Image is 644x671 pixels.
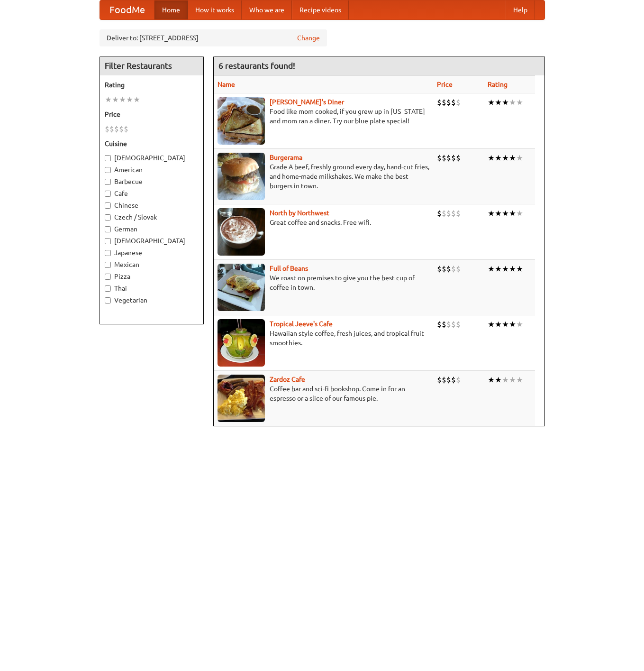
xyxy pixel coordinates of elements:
[270,209,329,217] a: North by Northwest
[437,319,442,330] li: $
[437,375,442,385] li: $
[456,319,461,330] li: $
[437,97,442,108] li: $
[437,81,453,88] a: Price
[516,97,523,108] li: ★
[506,0,535,19] a: Help
[442,153,446,163] li: $
[270,265,308,272] a: Full of Beans
[495,264,502,274] li: ★
[502,153,509,163] li: ★
[218,107,429,126] p: Food like mom cooked, if you grew up in [US_STATE] and mom ran a diner. Try our blue plate special!
[105,297,111,303] input: Vegetarian
[451,208,456,219] li: $
[114,124,119,134] li: $
[105,191,111,197] input: Cafe
[105,80,199,90] h5: Rating
[488,81,508,88] a: Rating
[105,224,199,234] label: German
[456,153,461,163] li: $
[105,139,199,148] h5: Cuisine
[446,375,451,385] li: $
[218,375,265,422] img: zardoz.jpg
[456,208,461,219] li: $
[488,264,495,274] li: ★
[218,61,295,70] ng-pluralize: 6 restaurants found!
[105,94,112,105] li: ★
[446,208,451,219] li: $
[105,250,111,256] input: Japanese
[446,264,451,274] li: $
[456,375,461,385] li: $
[105,165,199,175] label: American
[105,285,111,292] input: Thai
[218,218,429,227] p: Great coffee and snacks. Free wifi.
[218,81,235,88] a: Name
[105,272,199,281] label: Pizza
[105,201,199,210] label: Chinese
[297,33,320,43] a: Change
[105,212,199,222] label: Czech / Slovak
[105,236,199,246] label: [DEMOGRAPHIC_DATA]
[270,320,333,328] b: Tropical Jeeve's Cafe
[126,94,133,105] li: ★
[488,97,495,108] li: ★
[488,375,495,385] li: ★
[495,153,502,163] li: ★
[488,208,495,219] li: ★
[105,179,111,185] input: Barbecue
[105,262,111,268] input: Mexican
[119,124,124,134] li: $
[442,97,446,108] li: $
[495,97,502,108] li: ★
[218,264,265,311] img: beans.jpg
[112,94,119,105] li: ★
[105,260,199,269] label: Mexican
[456,97,461,108] li: $
[446,319,451,330] li: $
[437,153,442,163] li: $
[100,56,203,75] h4: Filter Restaurants
[442,375,446,385] li: $
[188,0,242,19] a: How it works
[502,319,509,330] li: ★
[516,153,523,163] li: ★
[451,319,456,330] li: $
[100,0,154,19] a: FoodMe
[218,162,429,191] p: Grade A beef, freshly ground every day, hand-cut fries, and home-made milkshakes. We make the bes...
[100,29,327,46] div: Deliver to: [STREET_ADDRESS]
[270,154,302,161] a: Burgerama
[292,0,349,19] a: Recipe videos
[105,177,199,186] label: Barbecue
[218,273,429,292] p: We roast on premises to give you the best cup of coffee in town.
[451,375,456,385] li: $
[105,214,111,221] input: Czech / Slovak
[218,384,429,403] p: Coffee bar and sci-fi bookshop. Come in for an espresso or a slice of our famous pie.
[509,153,516,163] li: ★
[502,97,509,108] li: ★
[218,153,265,200] img: burgerama.jpg
[154,0,188,19] a: Home
[509,319,516,330] li: ★
[105,155,111,161] input: [DEMOGRAPHIC_DATA]
[105,110,199,119] h5: Price
[270,376,305,383] a: Zardoz Cafe
[516,208,523,219] li: ★
[270,98,344,106] a: [PERSON_NAME]'s Diner
[218,97,265,145] img: sallys.jpg
[218,319,265,367] img: jeeves.jpg
[124,124,128,134] li: $
[495,375,502,385] li: ★
[218,329,429,348] p: Hawaiian style coffee, fresh juices, and tropical fruit smoothies.
[105,226,111,232] input: German
[446,153,451,163] li: $
[495,319,502,330] li: ★
[509,208,516,219] li: ★
[105,153,199,163] label: [DEMOGRAPHIC_DATA]
[495,208,502,219] li: ★
[451,153,456,163] li: $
